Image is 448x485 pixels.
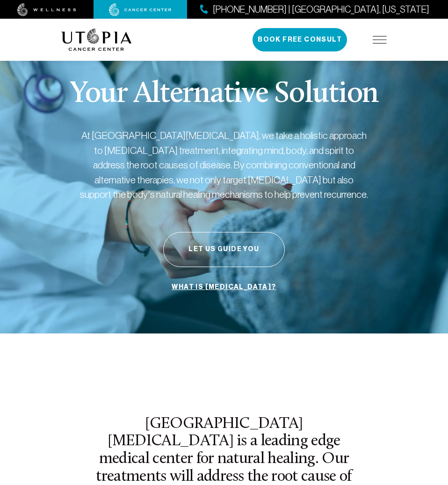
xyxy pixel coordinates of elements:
p: Your Alternative Solution [70,80,378,109]
img: wellness [17,3,76,16]
a: [PHONE_NUMBER] | [GEOGRAPHIC_DATA], [US_STATE] [200,3,429,16]
span: [PHONE_NUMBER] | [GEOGRAPHIC_DATA], [US_STATE] [213,3,429,16]
a: What is [MEDICAL_DATA]? [169,278,278,296]
img: cancer center [109,3,172,16]
img: icon-hamburger [373,36,387,43]
p: At [GEOGRAPHIC_DATA][MEDICAL_DATA], we take a holistic approach to [MEDICAL_DATA] treatment, inte... [79,128,369,202]
button: Let Us Guide You [163,232,285,267]
img: logo [61,29,132,51]
button: Book Free Consult [253,28,347,51]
